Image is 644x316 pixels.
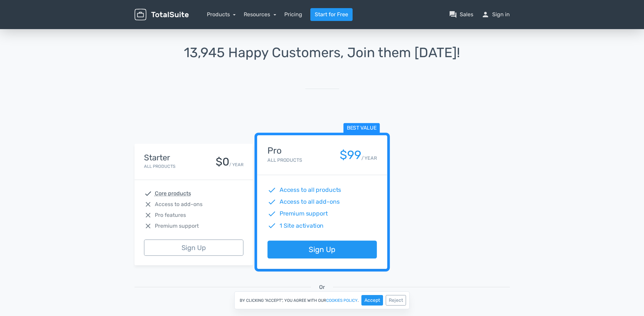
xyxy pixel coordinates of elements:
[229,161,243,168] small: / YEAR
[144,240,243,256] a: Sign Up
[361,295,383,306] button: Accept
[144,153,175,162] h4: Starter
[216,156,229,168] div: $0
[279,221,324,230] span: 1 Site activation
[267,198,276,206] span: check
[343,123,380,134] span: Best value
[339,149,361,162] div: $99
[144,211,152,219] span: close
[481,10,490,19] span: person
[267,157,302,163] small: All Products
[155,211,186,219] span: Pro features
[244,11,276,18] a: Resources
[144,222,152,230] span: close
[310,8,353,21] a: Start for Free
[386,295,406,306] button: Reject
[279,186,341,195] span: Access to all products
[135,9,189,21] img: TotalSuite for WordPress
[155,200,202,208] span: Access to add-ons
[279,198,339,206] span: Access to all add-ons
[284,10,302,19] a: Pricing
[234,291,410,309] div: By clicking "Accept", you agree with our .
[481,10,510,19] a: personSign in
[155,222,199,230] span: Premium support
[135,45,510,60] h1: 13,945 Happy Customers, Join them [DATE]!
[267,221,276,230] span: check
[326,298,358,302] a: cookies policy
[279,209,328,218] span: Premium support
[144,189,152,198] span: check
[267,241,377,259] a: Sign Up
[155,189,191,198] abbr: Core products
[144,200,152,208] span: close
[144,164,175,169] small: All Products
[449,10,457,19] span: question_answer
[267,146,302,156] h4: Pro
[207,11,236,18] a: Products
[267,186,276,195] span: check
[319,283,325,291] span: Or
[267,209,276,218] span: check
[361,155,377,162] small: / YEAR
[449,10,473,19] a: question_answerSales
